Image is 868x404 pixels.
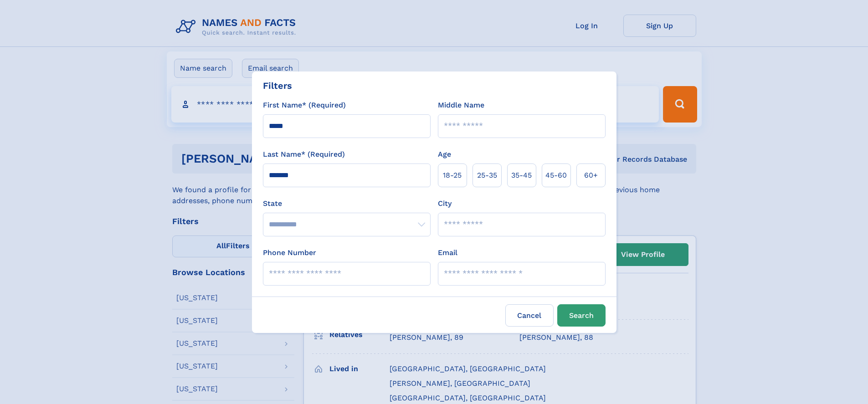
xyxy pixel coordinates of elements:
[443,170,462,181] span: 18‑25
[584,170,598,181] span: 60+
[557,304,606,327] button: Search
[438,100,484,111] label: Middle Name
[545,170,567,181] span: 45‑60
[438,247,457,258] label: Email
[477,170,497,181] span: 25‑35
[438,198,452,209] label: City
[438,149,451,160] label: Age
[263,198,431,209] label: State
[505,304,554,327] label: Cancel
[263,149,345,160] label: Last Name* (Required)
[511,170,532,181] span: 35‑45
[263,79,292,92] div: Filters
[263,247,316,258] label: Phone Number
[263,100,346,111] label: First Name* (Required)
